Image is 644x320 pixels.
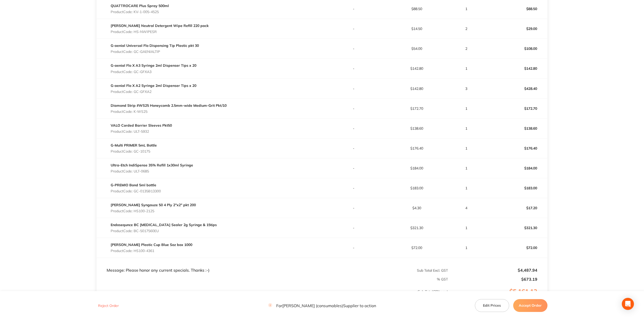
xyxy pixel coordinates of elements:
[448,186,484,190] p: 1
[484,182,547,194] p: $183.00
[322,206,385,210] p: -
[448,268,537,272] p: $4,487.94
[111,203,196,207] a: [PERSON_NAME] Syngauze 50 4 Ply 2"x2" pkt 200
[322,268,448,272] p: Sub Total Excl. GST
[448,246,484,250] p: 1
[448,206,484,210] p: 4
[448,47,484,51] p: 2
[484,202,547,214] p: $17.20
[111,103,227,108] a: Diamond Strip #WS25 Honeycomb 2.5mm-wide Medium-Grit Pkt/10
[448,146,484,150] p: 1
[448,27,484,31] p: 2
[111,90,196,94] p: Product Code: GC-GFXA2
[97,303,120,308] button: Reject Order
[484,122,547,134] p: $138.60
[268,303,376,308] p: For [PERSON_NAME] (consumables) Supplier to action
[448,87,484,91] p: 3
[448,106,484,111] p: 1
[385,206,448,210] p: $4.30
[484,3,547,15] p: $88.50
[322,47,385,51] p: -
[322,246,385,250] p: -
[484,43,547,55] p: $108.00
[385,126,448,130] p: $138.60
[385,47,448,51] p: $54.00
[484,162,547,174] p: $184.00
[322,106,385,111] p: -
[111,30,209,34] p: Product Code: HS-NWIPESR
[385,226,448,230] p: $321.30
[111,10,169,14] p: Product Code: KV-1-005-4525
[322,166,385,170] p: -
[622,298,634,310] div: Open Intercom Messenger
[111,83,196,88] a: G-aenial Flo X A2 Syringe 2ml Dispenser Tips x 20
[111,163,193,167] a: Ultra-Etch IndiSpense 35% Refill 1x30ml Syringe
[484,23,547,35] p: $29.00
[111,43,199,48] a: G-aenial Universal Flo Dispensing Tip Plastic pkt 30
[385,146,448,150] p: $176.40
[97,258,322,273] td: Message: Please honor any current specials. Thanks :-)
[111,189,161,193] p: Product Code: GC-0135B13300
[111,23,209,28] a: [PERSON_NAME] Neutral Detergent Wipe Refill 220 pack
[111,4,169,8] a: QUATTROCARE Plus Spray 500ml
[322,27,385,31] p: -
[97,290,448,304] p: Sub Total ( 38 Items)
[385,186,448,190] p: $183.00
[448,126,484,130] p: 1
[513,299,547,312] button: Accept Order
[484,83,547,95] p: $428.40
[111,50,199,54] p: Product Code: GC-GAENIALTIP
[484,102,547,115] p: $172.70
[111,229,217,233] p: Product Code: BC-5017560EU
[111,249,192,253] p: Product Code: HS100-4361
[448,7,484,11] p: 1
[111,143,157,148] a: G-Multi PRIMER 5mL Bottle
[97,277,448,281] p: % GST
[385,66,448,70] p: $142.80
[322,186,385,190] p: -
[484,62,547,75] p: $142.80
[111,223,217,227] a: Endosequnce BC [MEDICAL_DATA] Sealer 2g Syringe & 15tips
[448,166,484,170] p: 1
[448,277,537,281] p: $673.19
[322,226,385,230] p: -
[448,226,484,230] p: 1
[111,169,193,173] p: Product Code: ULT-0685
[111,110,227,114] p: Product Code: K-WS25
[385,246,448,250] p: $72.00
[111,63,196,68] a: G-aenial Flo X A3 Syringe 2ml Dispenser Tips x 20
[111,129,172,133] p: Product Code: ULT-5932
[111,242,192,247] a: [PERSON_NAME] Plastic Cup Blue Soz box 1000
[385,106,448,111] p: $172.70
[111,183,156,187] a: G-PREMIO Bond 5ml bottle
[484,222,547,234] p: $321.30
[448,66,484,70] p: 1
[322,66,385,70] p: -
[322,87,385,91] p: -
[111,70,196,74] p: Product Code: GC-GFXA3
[484,142,547,154] p: $176.40
[322,146,385,150] p: -
[111,209,196,213] p: Product Code: HS100-2125
[322,126,385,130] p: -
[385,87,448,91] p: $142.80
[111,123,172,128] a: VALO Corded Barrier Sleeves Pkt50
[111,149,157,153] p: Product Code: GC-10175
[385,27,448,31] p: $14.50
[322,7,385,11] p: -
[484,242,547,254] p: $72.00
[385,7,448,11] p: $88.50
[475,299,509,312] button: Edit Prices
[385,166,448,170] p: $184.00
[448,288,547,305] p: $5,161.13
